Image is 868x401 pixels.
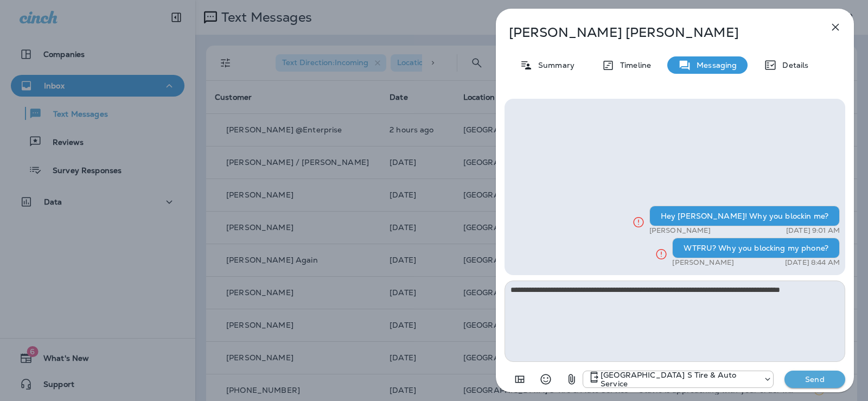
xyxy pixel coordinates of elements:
[649,206,840,226] div: Hey [PERSON_NAME]! Why you blockin me?
[672,238,840,258] div: WTFRU? Why you blocking my phone?
[672,258,734,267] p: [PERSON_NAME]
[535,368,557,390] button: Select an emoji
[792,374,838,384] p: Send
[601,371,758,388] p: [GEOGRAPHIC_DATA] S Tire & Auto Service
[649,226,711,235] p: [PERSON_NAME]
[628,211,649,233] button: Click for more info
[777,61,808,69] p: Details
[691,61,737,69] p: Messaging
[784,371,845,388] button: Send
[509,368,531,390] button: Add in a premade template
[650,243,672,265] button: Click for more info
[615,61,651,69] p: Timeline
[583,371,773,388] div: +1 (301) 975-0024
[786,226,840,235] p: [DATE] 9:01 AM
[785,258,840,267] p: [DATE] 8:44 AM
[509,25,805,40] p: [PERSON_NAME] [PERSON_NAME]
[533,61,575,69] p: Summary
